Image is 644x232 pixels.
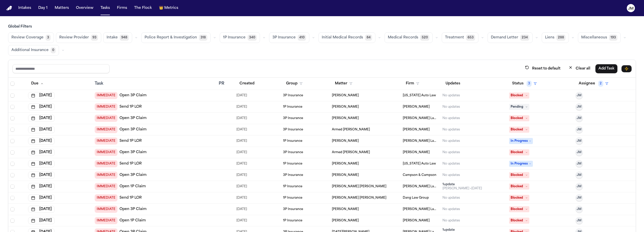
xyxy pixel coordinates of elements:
button: Additional Insurance0 [8,45,59,56]
button: Liens288 [542,32,569,43]
button: Medical Records520 [385,32,433,43]
button: Add Task [595,64,617,73]
button: Overview [74,4,95,13]
button: Review Coverage3 [8,32,54,43]
span: Miscellaneous [581,35,607,40]
span: 193 [609,35,617,41]
button: Tasks [98,4,112,13]
button: Reset to default [522,64,563,73]
button: Demand Letter234 [488,32,533,43]
span: 288 [556,35,566,41]
span: 1P Insurance [223,35,246,40]
span: 0 [51,47,56,53]
span: Intake [107,35,118,40]
button: Immediate Task [621,65,632,72]
button: Treatment653 [442,32,478,43]
button: Day 1 [36,4,50,13]
span: 340 [248,35,257,41]
span: 234 [520,35,529,41]
button: Review Provider93 [56,32,101,43]
span: Police Report & Investigation [145,35,197,40]
span: 93 [91,35,98,41]
span: 410 [298,35,306,41]
button: Initial Medical Records84 [318,32,375,43]
span: 318 [199,35,207,41]
span: Additional Insurance [11,48,49,53]
img: Finch Logo [6,6,12,11]
span: 3P Insurance [272,35,296,40]
button: Police Report & Investigation318 [141,32,211,43]
span: Liens [545,35,554,40]
button: 3P Insurance410 [269,32,309,43]
span: Treatment [445,35,464,40]
button: crownMetrics [157,4,180,13]
span: 3 [46,35,51,41]
span: Medical Records [388,35,418,40]
span: Initial Medical Records [322,35,363,40]
button: Firms [115,4,129,13]
h3: Global Filters [8,24,636,29]
button: The Flock [132,4,154,13]
span: Demand Letter [491,35,518,40]
a: Home [6,6,12,11]
span: 653 [466,35,475,41]
span: Review Coverage [11,35,44,40]
button: Matters [53,4,71,13]
span: Review Provider [59,35,89,40]
button: Intake948 [103,32,132,43]
span: 948 [120,35,129,41]
span: 520 [420,35,429,41]
span: 84 [365,35,372,41]
button: Clear all [566,64,593,73]
button: Intakes [16,4,33,13]
button: Miscellaneous193 [578,32,621,43]
button: 1P Insurance340 [220,32,260,43]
